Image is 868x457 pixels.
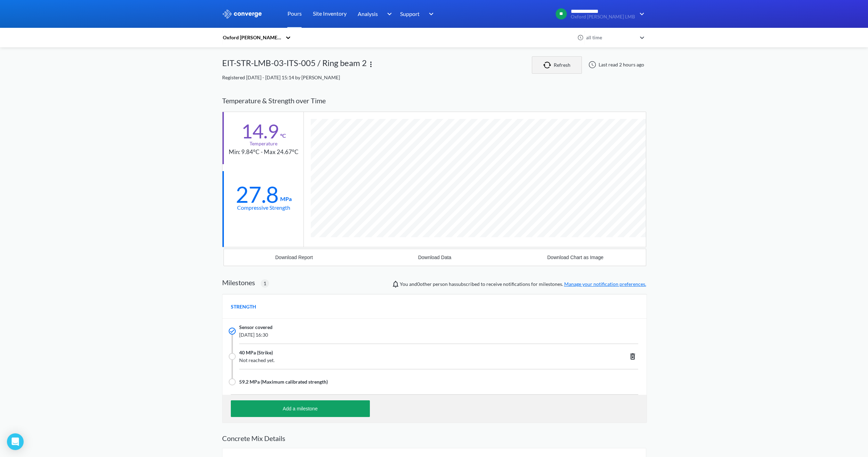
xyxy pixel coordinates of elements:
[222,56,367,74] div: EIT-STR-LMB-03-ITS-005 / Ring beam 2
[250,140,277,147] div: Temperature
[424,10,436,18] img: downArrow.svg
[239,378,328,386] span: 59.2 MPa (Maximum calibrated strength)
[231,303,256,311] span: STRENGTH
[229,147,299,157] div: Min: 9.84°C - Max 24.67°C
[367,60,375,69] img: more.svg
[635,10,646,18] img: downArrow.svg
[547,255,603,260] div: Download Chart as Image
[222,74,340,80] span: Registered [DATE] - [DATE] 15:14 by [PERSON_NAME]
[7,433,24,450] div: Open Intercom Messenger
[239,356,554,364] span: Not reached yet.
[400,280,646,288] span: You and person has subscribed to receive notifications for milestones.
[584,34,636,41] div: all time
[532,56,582,74] button: Refresh
[222,34,282,41] div: Oxford [PERSON_NAME] LMB
[222,9,262,18] img: logo_ewhite.svg
[222,278,255,287] h2: Milestones
[418,255,452,260] div: Download Data
[364,249,505,266] button: Download Data
[358,9,378,18] span: Analysis
[241,122,279,140] div: 14.9
[236,186,279,203] div: 27.8
[222,434,646,442] h2: Concrete Mix Details
[382,10,394,18] img: downArrow.svg
[239,349,273,356] span: 40 MPa (Strike)
[239,331,554,339] span: [DATE] 16:30
[224,249,365,266] button: Download Report
[505,249,646,266] button: Download Chart as Image
[577,34,584,41] img: icon-clock.svg
[391,280,400,288] img: notifications-icon.svg
[417,281,432,287] span: 0 other
[237,203,290,212] div: Compressive Strength
[543,62,554,69] img: icon-refresh.svg
[275,255,313,260] div: Download Report
[564,281,646,287] a: Manage your notification preferences.
[571,14,635,19] span: Oxford [PERSON_NAME] LMB
[239,323,273,331] span: Sensor covered
[263,280,266,287] span: 1
[222,90,646,112] div: Temperature & Strength over Time
[231,400,370,417] button: Add a milestone
[585,61,646,69] div: Last read 2 hours ago
[400,9,420,18] span: Support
